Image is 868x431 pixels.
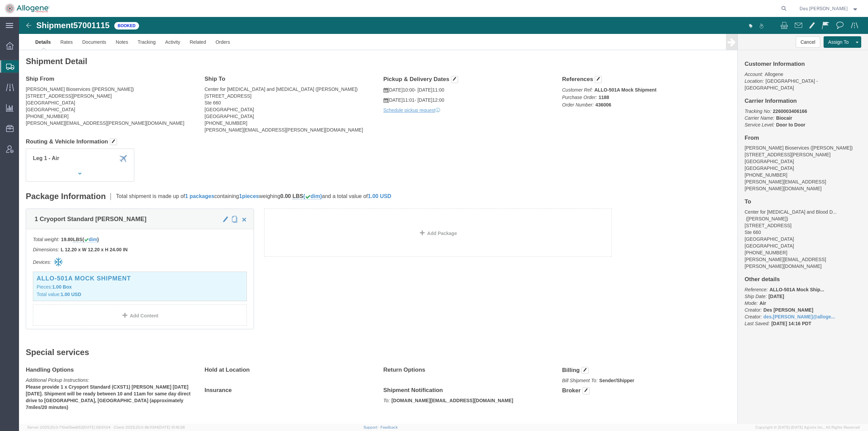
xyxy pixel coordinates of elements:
[799,4,859,13] button: Des [PERSON_NAME]
[27,425,111,429] span: Server: 2025.20.0-710e05ee653
[755,425,860,430] span: Copyright © [DATE]-[DATE] Agistix Inc., All Rights Reserved
[158,425,185,429] span: [DATE] 10:16:38
[380,425,398,429] a: Feedback
[114,425,185,429] span: Client: 2025.20.0-8b113f4
[83,425,111,429] span: [DATE] 09:51:04
[800,5,848,12] span: Des Charlery
[363,425,380,429] a: Support
[19,17,868,424] iframe: FS Legacy Container
[5,3,50,14] img: logo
